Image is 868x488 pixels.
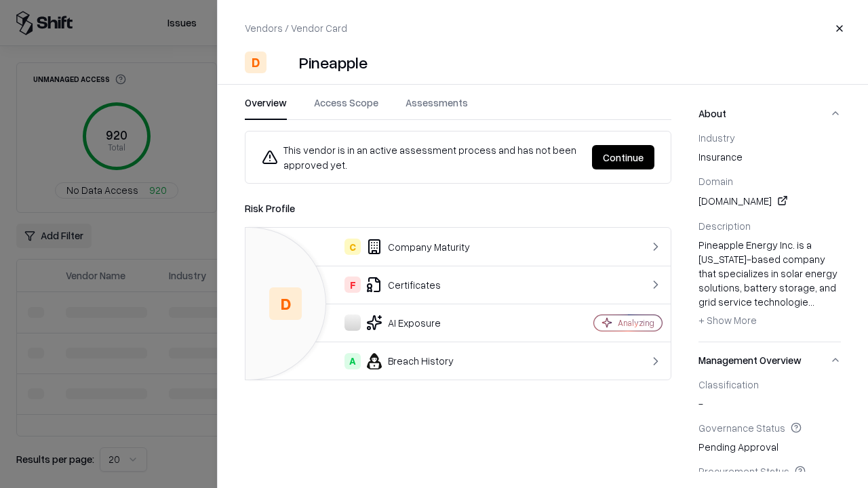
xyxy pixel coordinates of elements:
[808,296,814,308] span: ...
[256,277,547,293] div: Certificates
[698,309,757,331] button: + Show More
[256,314,547,331] div: AI Exposure
[245,96,287,120] button: Overview
[256,353,547,369] div: Breach History
[698,131,841,144] div: Industry
[245,200,671,216] div: Risk Profile
[269,287,302,320] div: D
[698,150,841,164] span: insurance
[698,378,841,411] div: -
[698,314,757,326] span: + Show More
[698,96,841,131] button: About
[314,96,378,120] button: Access Scope
[698,465,841,477] div: Procurement Status
[272,52,294,73] img: Pineapple
[299,52,368,73] div: Pineapple
[698,378,841,390] div: Classification
[698,220,841,232] div: Description
[698,422,841,454] div: Pending Approval
[344,277,361,293] div: F
[245,21,347,35] p: Vendors / Vendor Card
[344,239,361,255] div: C
[698,342,841,378] button: Management Overview
[698,175,841,187] div: Domain
[698,422,841,434] div: Governance Status
[618,317,654,329] div: Analyzing
[592,145,654,169] button: Continue
[406,96,468,120] button: Assessments
[344,353,361,369] div: A
[698,192,841,209] div: [DOMAIN_NAME]
[698,238,841,331] div: Pineapple Energy Inc. is a [US_STATE]-based company that specializes in solar energy solutions, b...
[256,239,547,255] div: Company Maturity
[698,131,841,342] div: About
[245,52,267,73] div: D
[262,142,581,172] div: This vendor is in an active assessment process and has not been approved yet.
